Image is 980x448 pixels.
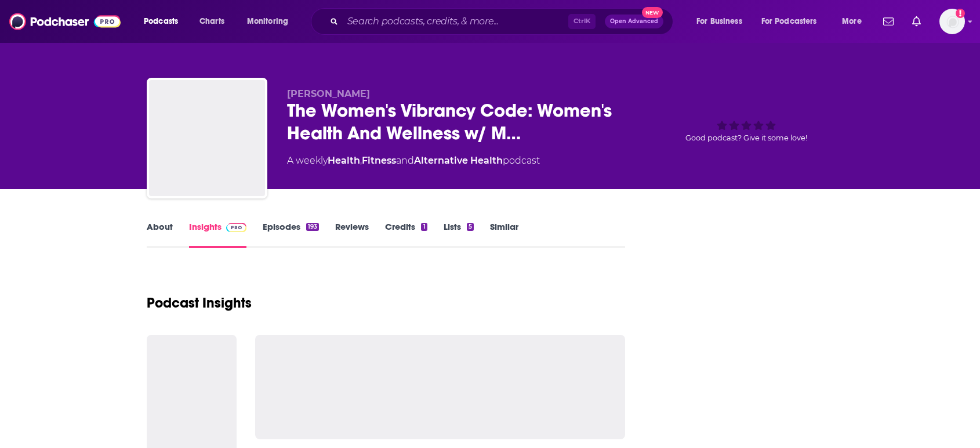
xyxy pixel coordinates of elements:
[287,88,370,99] span: [PERSON_NAME]
[879,12,898,31] a: Show notifications dropdown
[335,221,369,248] a: Reviews
[192,12,231,31] a: Charts
[9,10,121,32] img: Podchaser - Follow, Share and Rate Podcasts
[696,13,742,30] span: For Business
[610,19,658,24] span: Open Advanced
[362,155,396,166] a: Fitness
[414,155,503,166] a: Alternative Health
[659,88,833,160] div: Good podcast? Give it some love!
[490,221,518,248] a: Similar
[396,155,414,166] span: and
[761,13,817,30] span: For Podcasters
[421,223,427,231] div: 1
[360,155,362,166] span: ,
[343,12,568,31] input: Search podcasts, credits, & more...
[328,155,360,166] a: Health
[939,9,965,34] button: Show profile menu
[444,221,474,248] a: Lists5
[568,14,596,29] span: Ctrl K
[908,12,925,31] a: Show notifications dropdown
[688,12,757,31] button: open menu
[144,13,178,30] span: Podcasts
[685,133,807,142] span: Good podcast? Give it some love!
[385,221,427,248] a: Credits1
[247,13,288,30] span: Monitoring
[263,221,319,248] a: Episodes193
[306,223,319,231] div: 193
[136,12,193,31] button: open menu
[189,221,246,248] a: InsightsPodchaser Pro
[939,9,965,34] span: Logged in as notablypr2
[834,12,876,31] button: open menu
[287,154,540,168] div: A weekly podcast
[842,13,862,30] span: More
[226,223,246,232] img: Podchaser Pro
[147,221,173,248] a: About
[467,223,474,231] div: 5
[605,15,663,28] button: Open AdvancedNew
[322,8,684,35] div: Search podcasts, credits, & more...
[939,9,965,34] img: User Profile
[147,294,252,312] h1: Podcast Insights
[199,13,224,30] span: Charts
[956,9,965,18] svg: Add a profile image
[642,7,663,18] span: New
[754,12,834,31] button: open menu
[239,12,303,31] button: open menu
